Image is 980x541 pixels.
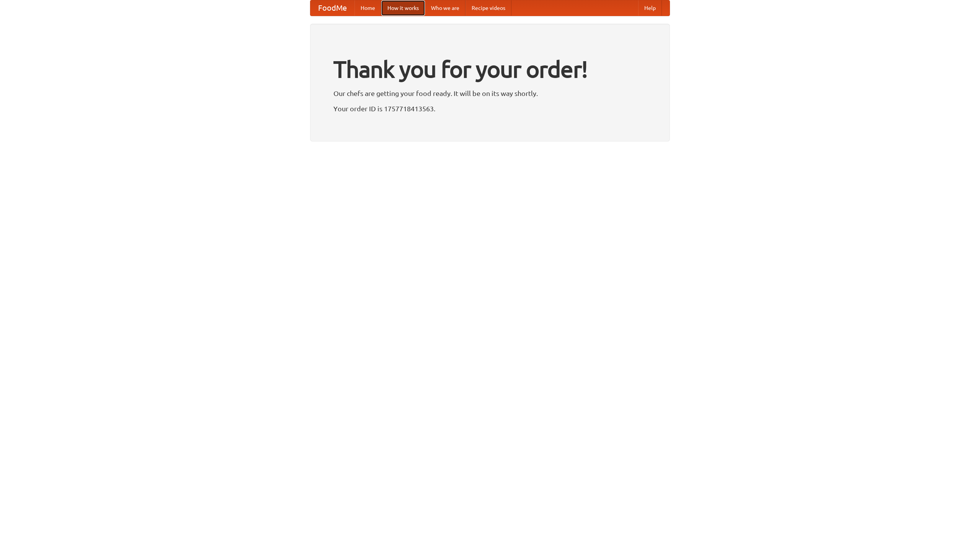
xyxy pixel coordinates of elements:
[310,0,354,16] a: FoodMe
[333,103,647,114] p: Your order ID is 1757718413563.
[333,51,647,88] h1: Thank you for your order!
[333,88,647,99] p: Our chefs are getting your food ready. It will be on its way shortly.
[638,0,662,16] a: Help
[381,0,425,16] a: How it works
[425,0,465,16] a: Who we are
[465,0,511,16] a: Recipe videos
[354,0,381,16] a: Home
